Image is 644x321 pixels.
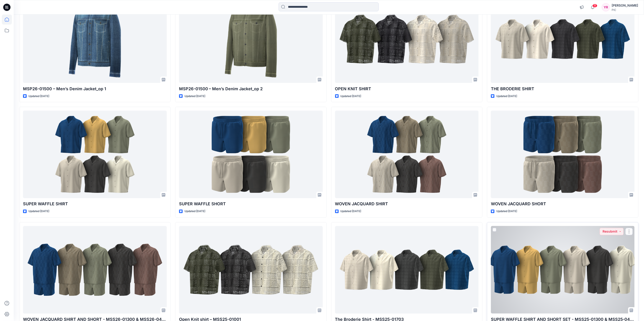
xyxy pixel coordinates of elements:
[335,201,479,207] p: WOVEN JACQUARD SHIRT
[341,209,361,214] p: Updated [DATE]
[185,94,205,99] p: Updated [DATE]
[28,209,49,214] p: Updated [DATE]
[23,201,167,207] p: SUPER WAFFLE SHIRT
[28,94,49,99] p: Updated [DATE]
[23,226,167,314] a: WOVEN JACQUARD SHIRT AND SHORT - MSS26-01300 & MSS26-04300
[491,226,635,314] a: SUPER WAFFLE SHIRT AND SHORT SET - MSS25-01300 & MSS25-04300
[602,3,610,11] div: YR
[341,94,361,99] p: Updated [DATE]
[593,4,598,8] span: 11
[335,226,479,314] a: The Broderie Shirt - MSS25-01703
[496,94,517,99] p: Updated [DATE]
[612,3,638,8] div: [PERSON_NAME]
[335,111,479,198] a: WOVEN JACQUARD SHIRT
[491,111,635,198] a: WOVEN JACQUARD SHORT
[612,8,638,12] div: PIC
[23,111,167,198] a: SUPER WAFFLE SHIRT
[179,226,323,314] a: Open Knit shirt – MSS25-01001
[496,209,517,214] p: Updated [DATE]
[491,86,635,92] p: THE BRODERIE SHIRT
[185,209,205,214] p: Updated [DATE]
[23,86,167,92] p: MSP26-01500 – Men’s Denim Jacket_op 1
[179,201,323,207] p: SUPER WAFFLE SHORT
[179,86,323,92] p: MSP26-01500 – Men’s Denim Jacket_op 2
[491,201,635,207] p: WOVEN JACQUARD SHORT
[179,111,323,198] a: SUPER WAFFLE SHORT
[335,86,479,92] p: OPEN KNIT SHIRT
